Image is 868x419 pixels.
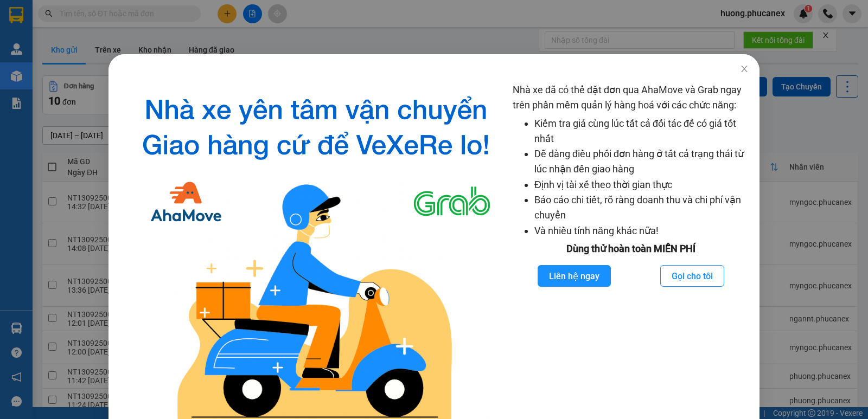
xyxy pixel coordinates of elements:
[534,116,749,147] li: Kiểm tra giá cùng lúc tất cả đối tác để có giá tốt nhất
[534,146,749,177] li: Dễ dàng điều phối đơn hàng ở tất cả trạng thái từ lúc nhận đến giao hàng
[538,265,611,287] button: Liên hệ ngay
[534,177,749,192] li: Định vị tài xế theo thời gian thực
[660,265,724,287] button: Gọi cho tôi
[740,65,749,73] span: close
[534,223,749,238] li: Và nhiều tính năng khác nữa!
[729,54,759,85] button: Close
[549,269,599,283] span: Liên hệ ngay
[534,192,749,223] li: Báo cáo chi tiết, rõ ràng doanh thu và chi phí vận chuyển
[672,269,713,283] span: Gọi cho tôi
[513,241,749,256] div: Dùng thử hoàn toàn MIỄN PHÍ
